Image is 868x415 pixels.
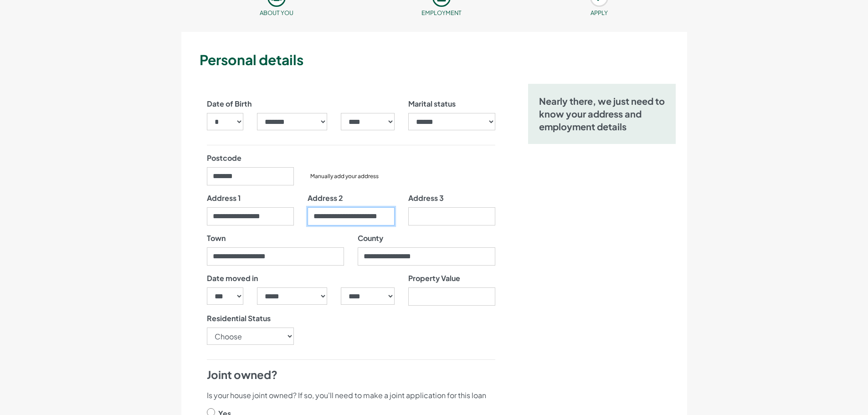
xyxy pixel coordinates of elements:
label: Address 2 [308,193,343,204]
p: Is your house joint owned? If so, you'll need to make a joint application for this loan [207,390,495,401]
h5: Nearly there, we just need to know your address and employment details [539,95,665,133]
label: Town [207,233,226,244]
h3: Personal details [200,50,683,69]
label: Property Value [408,273,460,284]
button: Manually add your address [308,172,381,181]
label: Address 1 [207,193,241,204]
label: Postcode [207,153,241,164]
label: Date of Birth [207,98,252,109]
small: APPLY [591,9,608,16]
label: Address 3 [408,193,444,204]
label: County [358,233,383,244]
label: Date moved in [207,273,258,284]
h4: Joint owned? [207,367,495,383]
label: Residential Status [207,313,271,324]
label: Marital status [408,98,456,109]
small: Employment [421,9,462,16]
small: About you [260,9,293,16]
